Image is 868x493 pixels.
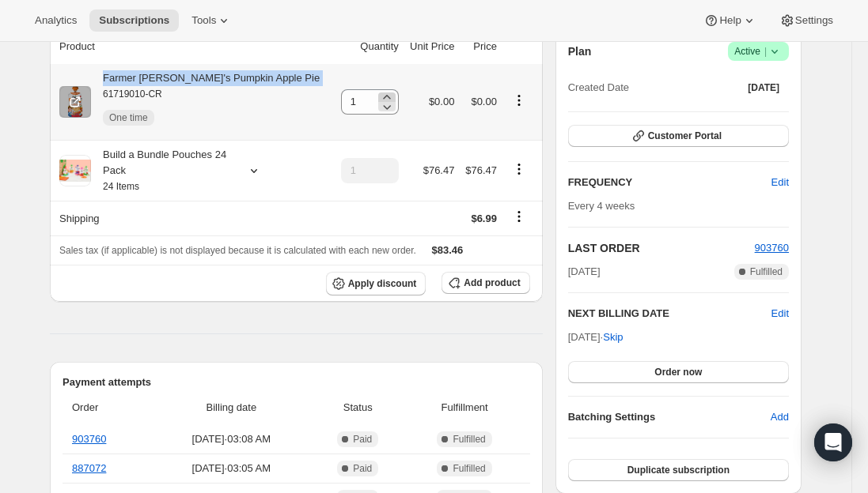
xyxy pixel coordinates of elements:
[748,81,779,94] span: [DATE]
[648,130,722,142] span: Customer Portal
[432,244,464,256] span: $83.46
[326,272,426,295] button: Apply discount
[25,9,86,32] button: Analytics
[91,70,320,134] div: Farmer [PERSON_NAME]'s Pumpkin Apple Pie
[442,272,529,294] button: Add product
[568,264,601,280] span: [DATE]
[464,277,520,289] span: Add product
[568,43,592,59] h2: Plan
[568,200,635,212] span: Every 4 weeks
[795,14,833,27] span: Settings
[50,201,334,235] th: Shipping
[191,14,216,27] span: Tools
[771,175,789,190] span: Edit
[762,170,798,195] button: Edit
[103,88,162,100] small: 61719010-CR
[103,181,139,192] small: 24 Items
[719,14,741,27] span: Help
[63,390,151,425] th: Order
[627,464,730,476] span: Duplicate subscription
[109,111,148,124] span: One time
[764,45,767,58] span: |
[72,433,106,445] a: 903760
[568,306,771,322] h2: NEXT BILLING DATE
[409,400,521,416] span: Fulfillment
[694,9,766,32] button: Help
[755,240,789,256] button: 903760
[814,423,852,461] div: Open Intercom Messenger
[755,242,789,254] a: 903760
[63,374,530,390] h2: Payment attempts
[568,409,771,425] h6: Batching Settings
[99,14,169,27] span: Subscriptions
[91,147,233,194] div: Build a Bundle Pouches 24 Pack
[353,462,372,475] span: Paid
[182,9,241,32] button: Tools
[770,9,843,32] button: Settings
[453,433,485,446] span: Fulfilled
[471,96,497,107] span: $0.00
[771,306,789,322] button: Edit
[568,125,789,147] button: Customer Portal
[35,14,77,27] span: Analytics
[506,208,532,225] button: Shipping actions
[156,400,307,416] span: Billing date
[156,461,307,476] span: [DATE] · 03:05 AM
[568,80,629,96] span: Created Date
[593,325,632,350] button: Skip
[654,366,702,378] span: Order now
[750,265,783,278] span: Fulfilled
[568,361,789,383] button: Order now
[156,431,307,447] span: [DATE] · 03:08 AM
[429,96,455,107] span: $0.00
[404,29,460,64] th: Unit Price
[453,462,485,475] span: Fulfilled
[734,43,783,59] span: Active
[50,29,334,64] th: Product
[568,459,789,481] button: Duplicate subscription
[89,9,179,32] button: Subscriptions
[334,29,404,64] th: Quantity
[353,433,372,446] span: Paid
[568,331,624,343] span: [DATE] ·
[423,164,455,176] span: $76.47
[72,462,106,474] a: 887072
[348,277,417,290] span: Apply discount
[316,400,400,416] span: Status
[568,175,771,190] h2: FREQUENCY
[761,405,798,430] button: Add
[459,29,502,64] th: Price
[603,329,623,345] span: Skip
[465,164,497,176] span: $76.47
[506,92,532,109] button: Product actions
[471,213,497,224] span: $6.99
[771,409,789,425] span: Add
[568,240,755,256] h2: LAST ORDER
[59,86,91,118] img: product img
[506,160,532,178] button: Product actions
[59,245,416,256] span: Sales tax (if applicable) is not displayed because it is calculated with each new order.
[738,77,789,99] button: [DATE]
